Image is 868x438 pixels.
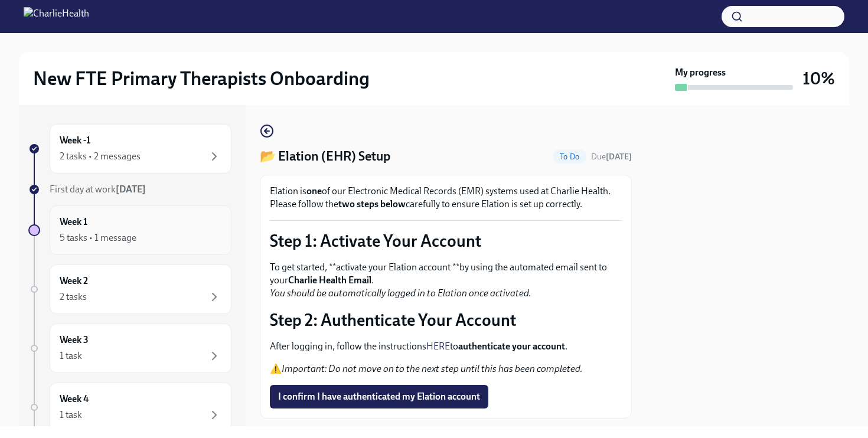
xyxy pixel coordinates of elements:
[60,393,89,406] h6: Week 4
[116,184,146,195] strong: [DATE]
[675,66,726,79] strong: My progress
[33,67,370,90] h2: New FTE Primary Therapists Onboarding
[606,152,632,162] strong: [DATE]
[282,363,583,374] em: Important: Do not move on to the next step until this has been completed.
[28,205,231,255] a: Week 15 tasks • 1 message
[270,309,622,331] p: Step 2: Authenticate Your Account
[60,408,82,421] div: 1 task
[28,183,231,196] a: First day at work[DATE]
[270,287,531,299] em: You should be automatically logged in to Elation once activated.
[260,148,390,165] h4: 📂 Elation (EHR) Setup
[60,349,82,362] div: 1 task
[591,152,632,162] span: Due
[278,391,480,403] span: I confirm I have authenticated my Elation account
[270,230,622,251] p: Step 1: Activate Your Account
[60,274,88,287] h6: Week 2
[60,150,141,163] div: 2 tasks • 2 messages
[28,264,231,314] a: Week 22 tasks
[802,68,835,89] h3: 10%
[270,261,622,300] p: To get started, **activate your Elation account **by using the automated email sent to your .
[24,7,89,26] img: CharlieHealth
[60,334,89,347] h6: Week 3
[28,383,231,432] a: Week 41 task
[28,323,231,373] a: Week 31 task
[60,231,136,244] div: 5 tasks • 1 message
[50,184,146,195] span: First day at work
[60,215,87,228] h6: Week 1
[426,341,450,352] a: HERE
[338,198,406,210] strong: two steps below
[270,185,622,211] p: Elation is of our Electronic Medical Records (EMR) systems used at Charlie Health. Please follow ...
[270,340,622,353] p: After logging in, follow the instructions to .
[270,385,488,408] button: I confirm I have authenticated my Elation account
[270,362,622,375] p: ⚠️
[60,134,90,147] h6: Week -1
[591,151,632,162] span: September 19th, 2025 10:00
[28,124,231,174] a: Week -12 tasks • 2 messages
[60,290,87,303] div: 2 tasks
[306,185,322,197] strong: one
[458,341,565,352] strong: authenticate your account
[288,274,371,286] strong: Charlie Health Email
[553,152,586,161] span: To Do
